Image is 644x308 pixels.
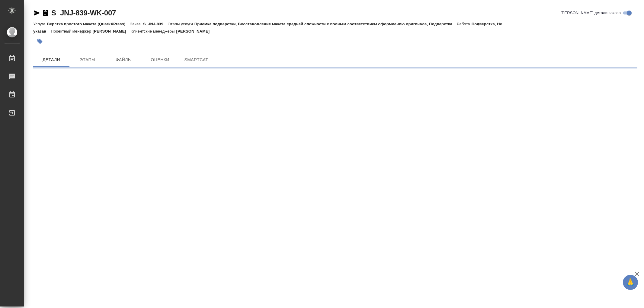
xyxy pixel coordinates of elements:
[625,276,636,289] span: 🙏
[146,56,175,64] span: Оценки
[457,22,472,26] p: Работа
[561,10,621,16] span: [PERSON_NAME] детали заказа
[130,22,143,26] p: Заказ:
[168,22,194,26] p: Этапы услуги
[131,29,176,33] p: Клиентские менеджеры
[37,56,66,64] span: Детали
[51,9,116,17] a: S_JNJ-839-WK-007
[109,56,138,64] span: Файлы
[176,29,214,33] p: [PERSON_NAME]
[33,35,46,48] button: Добавить тэг
[73,56,102,64] span: Этапы
[51,29,92,33] p: Проектный менеджер
[33,9,40,17] button: Скопировать ссылку для ЯМессенджера
[33,22,47,26] p: Услуга
[143,22,168,26] p: S_JNJ-839
[182,56,211,64] span: SmartCat
[623,275,638,290] button: 🙏
[93,29,131,33] p: [PERSON_NAME]
[194,22,457,26] p: Приемка подверстки, Восстановление макета средней сложности с полным соответствием оформлению ори...
[47,22,130,26] p: Верстка простого макета (QuarkXPress)
[42,9,49,17] button: Скопировать ссылку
